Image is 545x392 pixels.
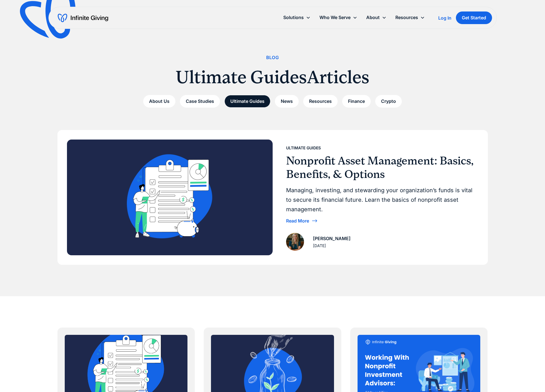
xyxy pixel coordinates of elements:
a: home [58,13,108,22]
div: Solutions [283,14,304,21]
a: Ultimate Guides [224,95,270,108]
div: About [366,14,380,21]
h1: Articles [307,66,369,88]
a: Case Studies [180,95,220,108]
a: Finance [342,95,371,108]
div: Ultimate Guides [286,145,321,151]
div: Log In [438,16,451,20]
div: Read More [286,219,309,223]
a: Ultimate GuidesNonprofit Asset Management: Basics, Benefits, & OptionsManaging, investing, and st... [58,131,487,264]
div: Resources [395,14,418,21]
a: Resources [303,95,338,108]
div: Solutions [279,11,315,24]
h1: Ultimate Guides [176,66,307,88]
div: [DATE] [313,242,326,249]
a: About Us [143,95,175,108]
a: News [275,95,299,108]
h3: Nonprofit Asset Management: Basics, Benefits, & Options [286,154,474,181]
a: Crypto [375,95,402,108]
div: [PERSON_NAME] [313,235,351,242]
a: Get Started [456,11,492,24]
div: Resources [391,11,429,24]
a: Log In [438,15,451,21]
div: Who We Serve [315,11,362,24]
div: Managing, investing, and stewarding your organization’s funds is vital to secure its financial fu... [286,185,474,214]
div: Who We Serve [319,14,351,21]
div: About [362,11,391,24]
div: Blog [266,54,279,61]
